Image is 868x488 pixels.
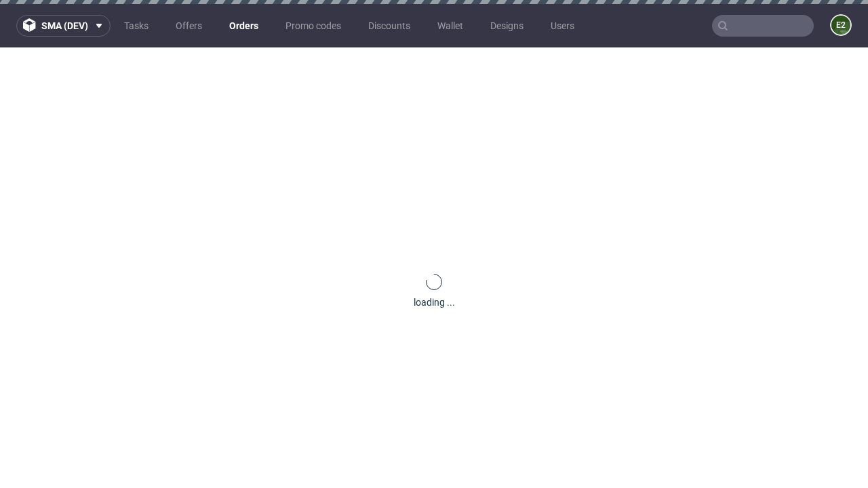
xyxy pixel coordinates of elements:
a: Promo codes [277,15,349,37]
button: sma (dev) [16,15,111,37]
figcaption: e2 [831,16,850,35]
a: Wallet [429,15,471,37]
a: Tasks [116,15,157,37]
a: Users [542,15,583,37]
a: Designs [482,15,532,37]
a: Discounts [360,15,418,37]
span: sma (dev) [41,21,88,30]
a: Offers [167,15,210,37]
a: Orders [221,15,267,37]
div: loading ... [414,296,455,309]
